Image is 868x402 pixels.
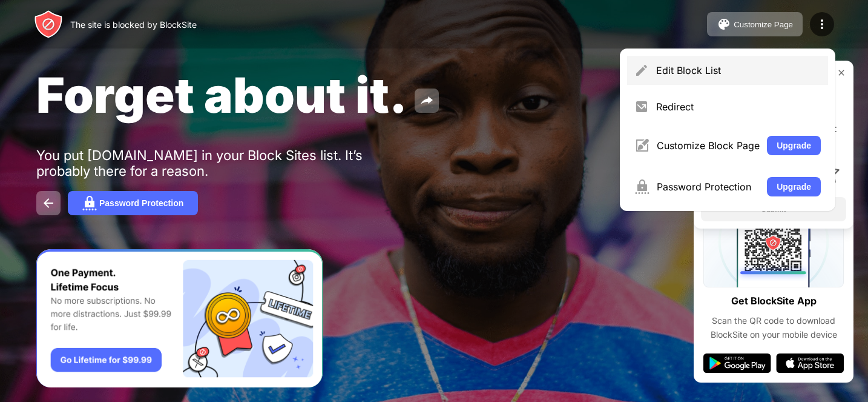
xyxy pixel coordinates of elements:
[767,177,821,196] button: Upgrade
[634,179,649,194] img: menu-password.svg
[419,93,434,108] img: share.svg
[634,138,649,153] img: menu-customize.svg
[68,191,198,215] button: Password Protection
[634,63,649,78] img: menu-pencil.svg
[657,181,760,193] div: Password Protection
[99,198,183,208] div: Password Protection
[36,249,323,388] iframe: Banner
[656,64,821,76] div: Edit Block List
[36,65,407,124] span: Forget about it.
[707,12,803,36] button: Customize Page
[41,196,56,210] img: back.svg
[34,10,63,39] img: header-logo.svg
[82,196,97,210] img: password.svg
[837,68,846,78] img: rate-us-close.svg
[656,101,821,113] div: Redirect
[634,99,649,114] img: menu-redirect.svg
[70,19,197,30] div: The site is blocked by BlockSite
[703,314,844,341] div: Scan the QR code to download BlockSite on your mobile device
[734,20,793,29] div: Customize Page
[717,17,731,32] img: pallet.svg
[731,292,817,310] div: Get BlockSite App
[776,353,844,373] img: app-store.svg
[36,147,410,179] div: You put [DOMAIN_NAME] in your Block Sites list. It’s probably there for a reason.
[657,139,760,152] div: Customize Block Page
[767,136,821,155] button: Upgrade
[815,17,829,32] img: menu-icon.svg
[703,353,771,373] img: google-play.svg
